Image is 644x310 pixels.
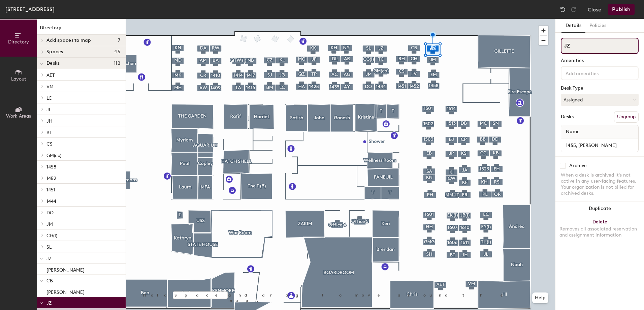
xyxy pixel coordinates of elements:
[561,94,639,106] button: Assigned
[561,86,639,91] div: Desk Type
[561,19,585,33] button: Details
[588,4,601,15] button: Close
[46,198,56,204] span: 1444
[46,210,54,216] span: DO
[6,113,31,119] span: Work Areas
[608,4,635,15] button: Publish
[46,61,60,66] span: Desks
[46,187,55,193] span: 1451
[46,278,53,284] span: CB
[562,126,583,138] span: Name
[555,202,644,215] button: Duplicate
[562,141,637,150] input: Unnamed desk
[555,215,644,245] button: DeleteRemoves all associated reservation and assignment information
[46,300,52,306] span: JZ
[570,6,577,13] img: Redo
[114,61,120,66] span: 112
[46,72,55,78] span: AET
[46,130,52,135] span: BT
[46,118,53,124] span: JH
[37,24,126,35] h1: Directory
[585,19,610,33] button: Policies
[46,49,63,55] span: Spaces
[569,163,587,168] div: Archive
[561,58,639,63] div: Amenities
[46,265,85,273] p: [PERSON_NAME]
[46,84,54,90] span: VM
[561,114,574,120] div: Desks
[118,38,120,43] span: 7
[46,141,53,147] span: CS
[8,39,29,45] span: Directory
[46,95,52,101] span: LC
[46,176,56,181] span: 1452
[5,5,55,13] div: [STREET_ADDRESS]
[46,107,51,113] span: JL
[561,172,639,196] div: When a desk is archived it's not active in any user-facing features. Your organization is not bil...
[46,153,61,158] span: GM(co)
[46,244,52,250] span: SL
[114,49,120,55] span: 45
[11,76,26,82] span: Layout
[46,256,52,261] span: JZ
[564,69,625,77] input: Add amenities
[559,226,640,238] div: Removes all associated reservation and assignment information
[46,233,57,239] span: CG(I)
[46,221,53,227] span: JM
[559,6,566,13] img: Undo
[532,292,548,303] button: Help
[614,111,639,123] button: Ungroup
[46,287,85,295] p: [PERSON_NAME]
[46,164,56,170] span: 1458
[46,38,91,43] span: Add spaces to map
